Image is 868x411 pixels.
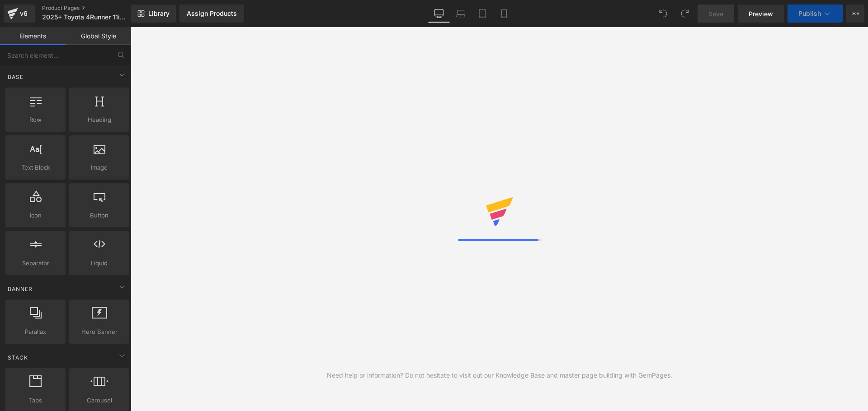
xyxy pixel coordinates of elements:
button: Undo [654,5,672,23]
button: More [846,5,864,23]
a: Tablet [472,5,493,23]
span: Library [148,9,170,18]
span: Preview [749,9,773,18]
span: Publish [798,10,821,17]
span: Base [7,73,24,81]
span: Button [72,211,127,220]
a: Mobile [493,5,515,23]
a: New Library [131,5,176,23]
span: Hero Banner [72,327,127,337]
span: Parallax [8,327,63,337]
a: Global Style [66,27,131,45]
span: Image [72,163,127,172]
button: Publish [788,5,843,23]
div: Need help or information? Do not hesitate to visit out our Knowledge Base and master page buildin... [327,370,672,380]
span: Banner [7,285,33,293]
span: Stack [7,353,29,362]
a: Laptop [450,5,472,23]
span: Separator [8,259,63,268]
span: 2025+ Toyota 4Runner 11in Light Bars SLIM [42,14,129,21]
span: Liquid [72,259,127,268]
a: Product Pages [42,5,146,12]
span: Text Block [8,163,63,172]
div: Assign Products [187,10,237,17]
a: v6 [4,5,35,23]
a: Desktop [428,5,450,23]
div: v6 [18,8,29,19]
span: Tabs [8,396,63,405]
span: Icon [8,211,63,220]
span: Row [8,115,63,125]
span: Carousel [72,396,127,405]
span: Heading [72,115,127,125]
a: Preview [738,5,784,23]
button: Redo [676,5,694,23]
span: Save [708,9,723,18]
